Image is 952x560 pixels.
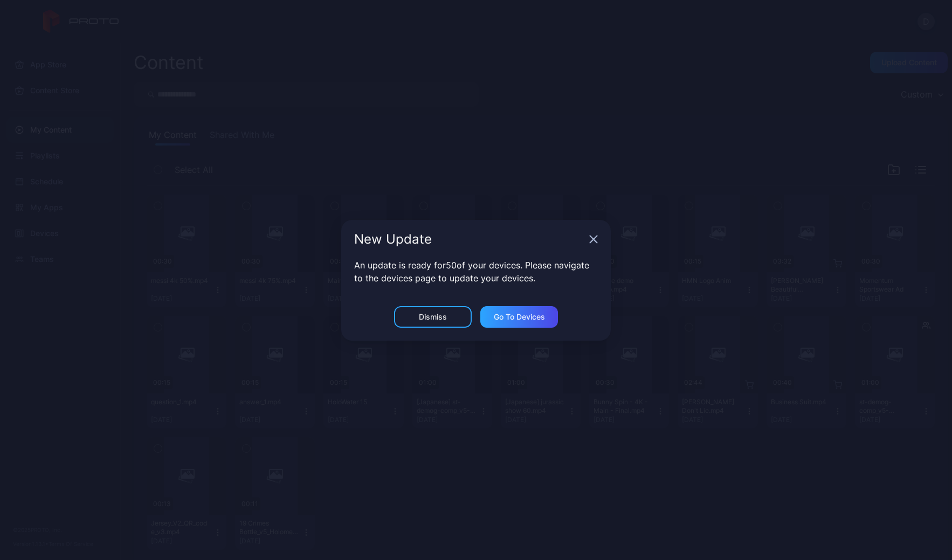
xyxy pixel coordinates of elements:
div: Dismiss [419,313,447,321]
div: Go to devices [494,313,545,321]
div: New Update [354,233,585,246]
button: Go to devices [480,306,558,328]
button: Dismiss [394,306,472,328]
p: An update is ready for 50 of your devices. Please navigate to the devices page to update your dev... [354,259,598,285]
